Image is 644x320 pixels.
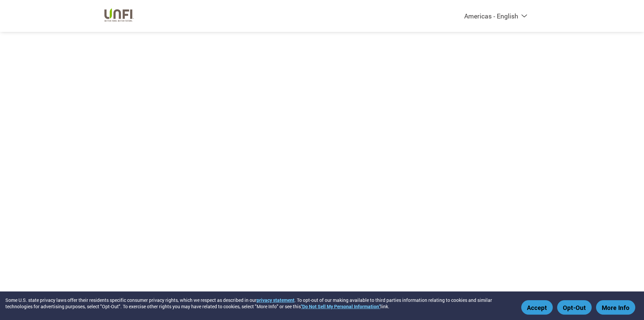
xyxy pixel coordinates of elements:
[301,303,380,310] a: "Do Not Sell My Personal Information"
[257,297,294,303] a: privacy statement
[557,300,592,315] button: Opt-Out
[5,297,518,310] div: Some U.S. state privacy laws offer their residents specific consumer privacy rights, which we res...
[521,300,553,315] button: Accept
[596,300,635,315] button: More Info
[104,7,134,25] img: UNFI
